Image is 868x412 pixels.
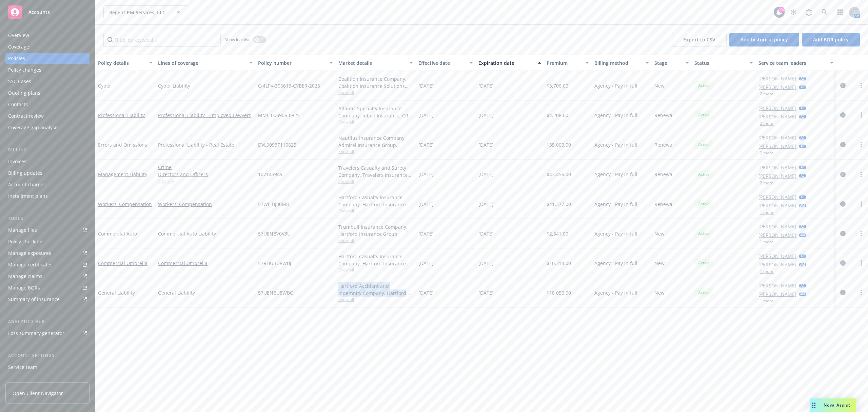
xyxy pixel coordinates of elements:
[652,55,692,71] button: Stage
[594,201,637,208] span: Agency - Pay in full
[478,141,494,148] span: [DATE]
[810,398,856,412] button: Nova Assist
[158,112,253,119] a: Professional Liability - Employed Lawyers
[98,201,152,207] a: Workers' Compensation
[338,179,413,184] span: Show all
[338,90,413,95] span: Show all
[8,99,28,110] div: Contacts
[338,134,413,149] div: Nautilus Insurance Company, Admiral Insurance Group ([PERSON_NAME] Corporation), CRC Group
[697,260,711,266] span: Active
[158,230,253,237] a: Commercial Auto Liability
[594,59,642,67] div: Billing method
[594,230,637,237] span: Agency - Pay in full
[760,240,773,244] button: 1 more
[654,141,674,148] span: Renewal
[778,7,785,13] div: 99+
[158,260,253,267] a: Commercial Umbrella
[476,55,544,71] button: Expiration date
[478,230,494,237] span: [DATE]
[8,64,41,75] div: Policy changes
[857,170,865,179] a: more
[338,267,413,273] span: Show all
[338,59,406,67] div: Market details
[857,229,865,238] a: more
[8,373,51,384] div: Sales relationships
[654,260,665,267] span: New
[594,289,637,296] span: Agency - Pay in full
[8,259,53,270] div: Manage certificates
[5,294,90,305] a: Summary of insurance
[338,223,413,238] div: Trumbull Insurance Company, Hartford Insurance Group
[8,111,44,121] div: Contract review
[158,171,253,178] a: Directors and Officers
[594,82,637,89] span: Agency - Pay in full
[8,236,42,247] div: Policy checking
[258,112,300,119] span: MML-006906-0825
[5,122,90,133] a: Coverage gap analysis
[758,282,796,289] a: [PERSON_NAME]
[338,282,413,297] div: Hartford Accident and Indemnity Company, Hartford Insurance Group
[8,168,42,179] div: Billing updates
[8,76,31,87] div: SSC Cases
[758,105,796,112] a: [PERSON_NAME]
[98,82,111,89] a: Cyber
[5,88,90,98] a: Quoting plans
[98,289,135,296] a: General Liability
[839,170,847,179] a: circleInformation
[594,112,637,119] span: Agency - Pay in full
[418,112,434,119] span: [DATE]
[758,75,796,82] a: [PERSON_NAME]
[8,53,25,64] div: Policies
[8,179,46,190] div: Account charges
[857,200,865,208] a: more
[697,289,711,296] span: Active
[758,231,796,239] a: [PERSON_NAME]
[478,171,494,178] span: [DATE]
[158,82,253,89] a: Cyber Liability
[857,111,865,119] a: more
[5,3,90,22] a: Accounts
[756,55,836,71] button: Service team leaders
[258,141,296,148] span: DVL90937110825
[336,55,416,71] button: Market details
[741,36,788,43] span: Add historical policy
[654,59,682,67] div: Stage
[760,210,773,214] button: 1 more
[839,229,847,238] a: circleInformation
[103,33,221,46] input: Filter by keyword...
[98,142,147,148] a: Errors and Omissions
[692,55,756,71] button: Status
[98,260,147,266] a: Commercial Umbrella
[5,373,90,384] a: Sales relationships
[592,55,652,71] button: Billing method
[758,261,796,268] a: [PERSON_NAME]
[5,179,90,190] a: Account charges
[547,141,571,148] span: $35,000.00
[418,141,434,148] span: [DATE]
[338,119,413,125] span: Show all
[697,82,711,89] span: Active
[758,193,796,201] a: [PERSON_NAME]
[760,121,773,126] button: 2 more
[258,289,293,296] span: 57UENBU8WBC
[158,178,253,185] a: 2 more
[158,141,253,148] a: Professional Liability - Real Estate
[672,33,727,46] button: Export to CSV
[258,171,282,178] span: 107143949
[5,191,90,202] a: Installment plans
[418,59,466,67] div: Effective date
[338,208,413,214] span: Show all
[5,156,90,167] a: Invoices
[8,248,51,259] div: Manage exposures
[758,83,796,91] a: [PERSON_NAME]
[839,81,847,90] a: circleInformation
[547,260,571,267] span: $10,314.00
[338,149,413,154] span: Show all
[857,288,865,297] a: more
[839,259,847,267] a: circleInformation
[478,112,494,119] span: [DATE]
[5,99,90,110] a: Contacts
[8,225,37,236] div: Manage files
[28,10,50,15] span: Accounts
[5,53,90,64] a: Policies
